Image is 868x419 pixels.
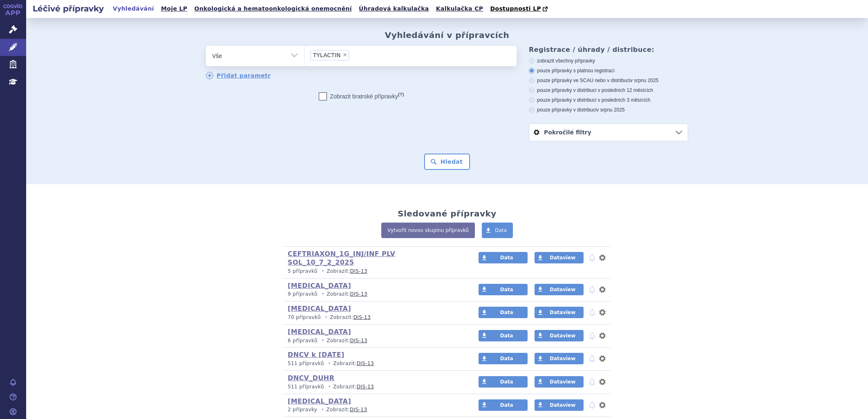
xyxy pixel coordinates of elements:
[288,291,318,297] span: 9 přípravků
[288,305,351,312] a: [MEDICAL_DATA]
[550,255,575,261] span: Dataview
[598,354,606,363] button: nastavení
[319,337,327,344] i: •
[550,402,575,408] span: Dataview
[326,383,333,390] i: •
[479,307,528,318] a: Data
[529,46,688,53] h3: Registrace / úhrady / distribuce:
[398,92,404,97] abbr: (?)
[424,154,470,170] button: Hledat
[322,314,330,321] i: •
[500,379,513,385] span: Data
[479,330,528,341] a: Data
[357,384,374,390] a: DIS-13
[479,376,528,388] a: Data
[356,3,432,14] a: Úhradová kalkulačka
[357,361,374,366] a: DIS-13
[351,50,356,60] input: TYLACTIN
[500,333,513,339] span: Data
[288,374,334,382] a: DNCV_DUHR
[479,284,528,295] a: Data
[353,314,371,320] a: DIS-13
[529,77,688,84] label: pouze přípravky ve SCAU nebo v distribuci
[535,284,584,295] a: Dataview
[288,384,324,390] span: 511 přípravků
[535,376,584,388] a: Dataview
[495,227,507,233] span: Data
[588,354,596,363] button: notifikace
[490,5,541,12] span: Dostupnosti LP
[206,72,271,79] a: Přidat parametr
[598,331,606,341] button: nastavení
[588,308,596,317] button: notifikace
[529,107,688,113] label: pouze přípravky v distribuci
[529,97,688,103] label: pouze přípravky v distribuci v posledních 3 měsících
[288,407,317,412] span: 2 přípravky
[535,252,584,263] a: Dataview
[288,250,395,266] a: CEFTRIAXON_1G_INJ/INF PLV SOL_10_7_2_2025
[350,407,367,412] a: DIS-13
[588,285,596,294] button: notifikace
[529,124,688,141] a: Pokročilé filtry
[288,291,463,298] p: Zobrazit:
[596,107,624,113] span: v srpnu 2025
[350,338,367,343] a: DIS-13
[482,223,513,238] a: Data
[500,255,513,261] span: Data
[535,330,584,341] a: Dataview
[350,268,367,274] a: DIS-13
[500,310,513,315] span: Data
[535,353,584,364] a: Dataview
[588,253,596,263] button: notifikace
[535,399,584,411] a: Dataview
[288,397,351,405] a: [MEDICAL_DATA]
[326,360,333,367] i: •
[288,338,318,343] span: 6 přípravků
[479,399,528,411] a: Data
[192,3,354,14] a: Onkologická a hematoonkologická onemocnění
[385,30,510,40] h2: Vyhledávání v přípravcích
[500,402,513,408] span: Data
[288,328,351,336] a: [MEDICAL_DATA]
[311,50,349,60] li: TYLACTIN
[529,67,688,74] label: pouze přípravky s platnou registrací
[630,78,658,83] span: v srpnu 2025
[319,406,327,413] i: •
[288,282,351,290] a: [MEDICAL_DATA]
[550,310,575,315] span: Dataview
[319,92,404,100] label: Zobrazit bratrské přípravky
[288,314,463,321] p: Zobrazit:
[550,333,575,339] span: Dataview
[288,406,463,413] p: Zobrazit:
[319,268,327,275] i: •
[550,379,575,385] span: Dataview
[588,400,596,410] button: notifikace
[159,3,190,14] a: Moje LP
[588,331,596,341] button: notifikace
[288,268,463,275] p: Zobrazit:
[319,291,327,298] i: •
[26,3,110,14] h2: Léčivé přípravky
[529,87,688,94] label: pouze přípravky v distribuci v posledních 12 měsících
[500,287,513,292] span: Data
[288,268,318,274] span: 5 přípravků
[288,361,324,366] span: 511 přípravků
[434,3,486,14] a: Kalkulačka CP
[598,308,606,317] button: nastavení
[550,356,575,361] span: Dataview
[500,356,513,361] span: Data
[598,377,606,387] button: nastavení
[588,377,596,387] button: notifikace
[598,253,606,263] button: nastavení
[598,400,606,410] button: nastavení
[288,360,463,367] p: Zobrazit:
[288,351,345,359] a: DNCV k [DATE]
[479,252,528,263] a: Data
[350,291,367,297] a: DIS-13
[598,285,606,294] button: nastavení
[529,58,688,64] label: zobrazit všechny přípravky
[381,223,475,238] a: Vytvořit novou skupinu přípravků
[288,314,321,320] span: 70 přípravků
[342,52,347,57] span: ×
[488,3,552,15] a: Dostupnosti LP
